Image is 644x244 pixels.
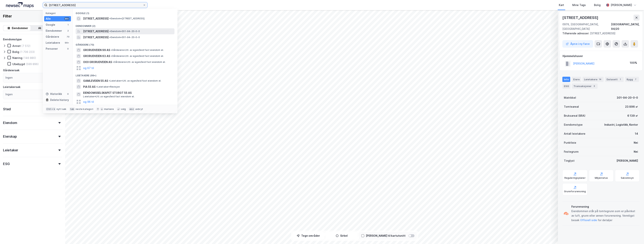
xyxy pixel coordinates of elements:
[26,62,39,66] div: (599 896)
[46,29,62,33] div: Eiendommer
[111,55,112,57] span: •
[5,92,13,97] div: Ingen
[83,29,109,34] span: [STREET_ADDRESS]
[96,85,97,88] span: •
[83,79,108,83] span: GAMLEVEIEN 55 AS
[3,107,11,111] div: Sted
[604,122,638,127] div: Industri, Logistikk, Kontor
[46,17,51,21] div: Alle
[83,48,110,52] span: GRORUDVEIEN 99 AS
[625,104,638,109] div: 23 896 ㎡
[564,140,576,145] div: Punktleie
[12,44,21,48] div: Annet
[83,35,109,40] span: [STREET_ADDRESS]
[611,3,632,7] div: [PERSON_NAME]
[20,50,35,54] div: (1 706 223)
[111,49,164,52] span: Gårdeiere • Utl. av egen/leid fast eiendom el.
[109,79,110,82] span: •
[366,233,405,238] div: [PERSON_NAME] til kartutsnitt
[611,22,640,31] div: [GEOGRAPHIC_DATA], 94/20
[83,66,94,70] button: og 67 til
[572,77,581,82] div: Eiere
[562,22,611,31] div: 0976, [GEOGRAPHIC_DATA], [GEOGRAPHIC_DATA]
[3,85,20,89] div: Leietakersøk
[634,149,638,154] div: Nei
[109,79,161,82] span: Leietaker • Utl. av egen/leid fast eiendom el.
[83,60,112,64] span: OIOI GRORUDVEIEN AS
[621,176,634,179] div: Saksinnsyn
[562,31,637,36] div: [STREET_ADDRESS]
[66,23,69,26] div: 1
[292,232,324,239] button: Tegn områder
[66,92,69,95] div: 0
[129,107,135,111] div: esc
[564,190,586,193] div: Grunnforurensning
[3,134,17,139] div: Eierskap
[562,83,570,89] div: ESG
[113,61,165,64] span: Gårdeiere • Utl. av egen/leid fast eiendom el.
[111,55,164,58] span: Gårdeiere • Utl. av egen/leid fast eiendom el.
[83,95,134,98] span: Leietaker • Utl. av egen/leid fast eiendom el.
[564,149,578,154] div: Festegrunn
[46,92,62,96] div: Historikk
[625,226,644,244] div: Kontrollprogram for chat
[571,204,638,209] div: Forurensning
[562,40,593,48] button: Åpne i ny fane
[12,50,19,54] div: Bolig
[583,77,604,82] div: Leietakere
[83,54,110,58] span: GRORUDVEIEN 63 AS
[572,83,598,89] div: Transaksjoner
[564,122,583,127] div: Eiendomstype
[598,77,602,81] div: 14
[12,62,25,66] div: Ubebygd
[73,9,177,16] div: Google (1)
[46,47,58,51] div: Personer
[562,32,590,35] span: Tilhørende adresser:
[46,41,60,45] div: Leietakere
[625,77,639,82] div: Bygg
[50,98,69,102] div: Delete history
[57,108,66,111] div: nytt søk
[3,121,17,125] div: Eiendom
[109,17,145,20] span: Eiendom • [STREET_ADDRESS]
[594,3,601,7] div: Bolig
[64,17,69,20] div: 99+
[135,108,143,111] div: avbryt
[563,54,639,58] div: Hjemmelshaver
[5,75,13,80] div: Ingen
[73,22,177,28] div: Eiendommer (2)
[618,77,622,81] div: 1
[635,131,638,136] div: 14
[76,108,93,111] div: neste kategori
[559,3,564,7] div: Kart
[64,41,69,44] div: 99+
[46,107,56,111] div: Ctrl + k
[23,56,36,60] div: (146 880)
[12,56,22,60] div: Næring
[564,104,579,109] div: Tomteareal
[625,226,644,244] iframe: Chat Widget
[66,35,69,38] div: 70
[564,158,575,163] div: Tinglyst
[66,29,69,32] div: 2
[104,108,114,111] div: markere
[96,85,120,88] span: Leietaker • Revisjon
[564,176,586,179] div: Reguleringsplaner
[3,148,18,152] div: Leietaker
[109,17,110,20] span: •
[627,113,638,118] div: 6 139 ㎡
[109,36,140,39] span: Eiendom • 301-94-20-0-0
[605,77,624,82] div: Datasett
[6,2,34,8] img: logo.a4113a55bc3d86da70a041830d287a7e.svg
[634,77,637,81] div: 7
[12,26,28,30] div: Eiendommer
[46,23,55,27] div: Google
[83,100,94,104] button: og 96 til
[3,68,19,73] div: Gårdeiersøk
[109,36,110,39] span: •
[46,12,71,15] div: Kategori
[121,108,126,111] div: velg
[630,61,637,65] div: 100%
[3,37,22,42] div: Eiendomstype
[562,15,599,21] div: [STREET_ADDRESS]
